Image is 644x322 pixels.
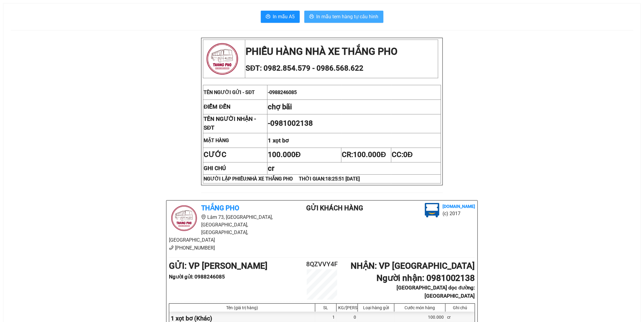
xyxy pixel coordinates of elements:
button: printerIn mẫu A5 [261,11,300,23]
span: phone [169,245,174,250]
li: (c) 2017 [443,210,475,217]
b: Người gửi : 0988246085 [169,274,225,280]
strong: GHI CHÚ [204,165,226,172]
div: Loại hàng gửi [359,305,393,310]
strong: CƯỚC [204,150,226,159]
b: NHẬN : VP [GEOGRAPHIC_DATA] [351,261,475,271]
strong: TÊN NGƯỜI NHẬN - SĐT [204,116,256,131]
span: CR: [342,150,386,159]
div: KG/[PERSON_NAME] [338,305,356,310]
span: TÊN NGƯỜI GỬI - SĐT [204,89,255,95]
h2: 8QZVVY4F [296,259,348,269]
b: Gửi khách hàng [306,204,363,212]
span: CC: [392,150,413,159]
span: chợ bãi [268,103,292,111]
span: 0Đ [403,150,413,159]
span: 0988246085 [269,89,297,95]
span: 100.000Đ [353,150,386,159]
strong: NGƯỜI LẬP PHIẾU: [204,176,360,182]
span: In mẫu A5 [273,13,295,20]
strong: MẶT HÀNG [204,138,229,143]
img: logo.jpg [425,203,439,218]
div: SL [317,305,335,310]
img: logo.jpg [169,203,199,233]
span: In mẫu tem hàng tự cấu hình [317,13,379,20]
span: 0981002138 [270,119,313,128]
span: printer [266,14,271,20]
strong: PHIẾU HÀNG NHÀ XE THẮNG PHO [246,46,397,57]
b: GỬI : VP [PERSON_NAME] [169,261,268,271]
span: - [268,119,313,128]
span: cr [268,164,274,173]
span: 1 xọt bơ [268,137,289,144]
li: Lâm 73, [GEOGRAPHIC_DATA], [GEOGRAPHIC_DATA], [GEOGRAPHIC_DATA], [GEOGRAPHIC_DATA] [169,213,282,244]
button: printerIn mẫu tem hàng tự cấu hình [304,11,383,23]
span: NHÀ XE THẮNG PHO THỜI GIAN: [247,176,360,182]
span: 18:25:51 [DATE] [325,176,360,182]
b: [DOMAIN_NAME] [443,204,475,209]
li: [PHONE_NUMBER] [169,244,282,252]
span: environment [201,215,206,219]
div: Cước món hàng [396,305,444,310]
span: 100.000Đ [268,150,301,159]
b: [GEOGRAPHIC_DATA] dọc đường: [GEOGRAPHIC_DATA] [397,285,475,299]
strong: ĐIỂM ĐẾN [204,103,230,110]
span: - [268,89,297,95]
img: logo [204,40,241,78]
b: Thắng Pho [201,204,239,212]
b: Người nhận : 0981002138 [376,273,475,283]
div: Ghi chú [447,305,473,310]
div: Tên (giá trị hàng) [171,305,313,310]
span: printer [309,14,314,20]
span: SĐT: 0982.854.579 - 0986.568.622 [246,64,363,72]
